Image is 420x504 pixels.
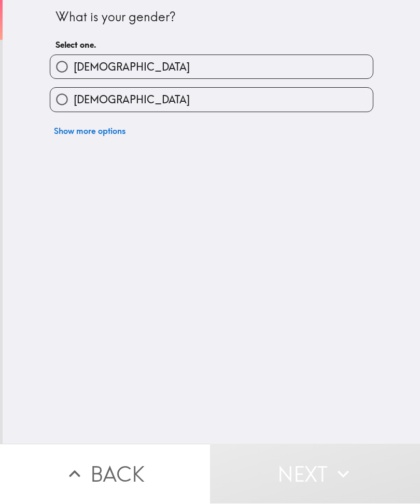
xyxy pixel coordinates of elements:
h6: Select one. [55,39,368,51]
button: Next [210,444,420,504]
span: [DEMOGRAPHIC_DATA] [74,93,190,107]
div: What is your gender? [55,9,368,26]
span: [DEMOGRAPHIC_DATA] [74,60,190,75]
button: Show more options [50,121,130,142]
button: [DEMOGRAPHIC_DATA] [50,88,373,112]
button: [DEMOGRAPHIC_DATA] [50,56,373,79]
